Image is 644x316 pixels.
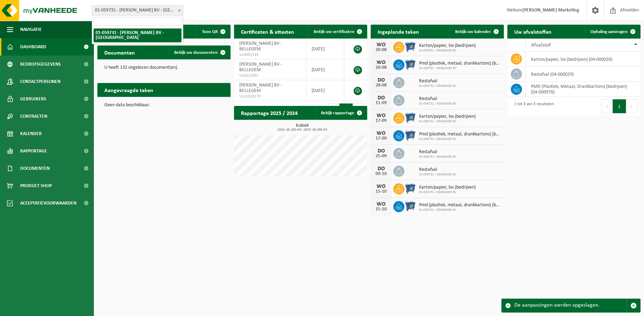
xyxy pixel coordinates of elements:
[404,111,416,123] img: WB-0660-HPE-BE-01
[507,25,558,38] h2: Uw afvalstoffen
[234,106,305,119] h2: Rapportage 2025 / 2024
[104,65,224,70] p: U heeft 132 ongelezen document(en).
[20,56,61,73] span: Bedrijfsgegevens
[374,118,388,123] div: 17-09
[419,155,457,159] span: 01-059731 - DEGRANDE BV
[94,28,182,42] li: 01-059731 - [PERSON_NAME] BV - [GEOGRAPHIC_DATA]
[20,108,47,125] span: Contracten
[239,73,301,78] span: VLA612931
[419,66,500,70] span: 01-059731 - DEGRANDE BV
[374,101,388,106] div: 11-09
[20,38,46,56] span: Dashboard
[20,73,61,90] span: Contactpersonen
[238,123,367,132] h3: Kubiek
[97,83,160,97] h2: Aangevraagde taken
[174,50,218,55] span: Bekijk uw documenten
[374,65,388,70] div: 20-08
[239,83,282,93] span: [PERSON_NAME] BV - BELLEGEM
[522,8,579,13] strong: [PERSON_NAME] Marketing
[404,58,416,70] img: WB-0660-HPE-BE-01
[306,80,344,101] td: [DATE]
[374,189,388,194] div: 15-10
[419,208,500,212] span: 01-059731 - DEGRANDE BV
[374,60,388,65] div: WO
[455,30,491,34] span: Bekijk uw kalender
[613,99,626,113] button: 1
[526,67,641,82] td: restafval (04-000029)
[404,129,416,141] img: WB-0660-HPE-BE-01
[419,167,457,173] span: Restafval
[374,77,388,83] div: DO
[450,25,503,39] a: Bekijk uw kalender
[20,160,50,177] span: Documenten
[419,43,476,49] span: Karton/papier, los (bedrijven)
[585,25,640,39] a: Ophaling aanvragen
[239,41,282,52] span: [PERSON_NAME] BV - BELLEGEM
[374,83,388,88] div: 28-08
[531,42,551,48] span: Afvalstof
[419,185,476,190] span: Karton/papier, los (bedrijven)
[419,96,457,102] span: Restafval
[196,25,230,39] button: Toon QR
[526,52,641,67] td: karton/papier, los (bedrijven) (04-000026)
[374,48,388,52] div: 20-08
[419,137,500,141] span: 01-059731 - DEGRANDE BV
[511,99,554,114] div: 1 tot 3 van 3 resultaten
[20,142,47,160] span: Rapportage
[419,114,476,119] span: Karton/papier, los (bedrijven)
[374,95,388,101] div: DO
[20,177,52,194] span: Product Shop
[374,131,388,136] div: WO
[238,128,367,132] span: 2024: 45,100 m3 - 2025: 29,260 m3
[374,42,388,48] div: WO
[419,149,457,155] span: Restafval
[315,106,367,120] a: Bekijk rapportage
[404,41,416,52] img: WB-0660-HPE-BE-01
[20,125,42,142] span: Kalender
[97,45,142,59] h2: Documenten
[371,25,426,38] h2: Ingeplande taken
[20,90,46,108] span: Gebruikers
[602,99,613,113] button: Previous
[419,202,500,208] span: Pmd (plastiek, metaal, drankkartons) (bedrijven)
[419,84,457,88] span: 01-059731 - DEGRANDE BV
[419,132,500,137] span: Pmd (plastiek, metaal, drankkartons) (bedrijven)
[308,25,367,39] a: Bekijk uw certificaten
[306,59,344,80] td: [DATE]
[514,299,627,312] div: De aanpassingen werden opgeslagen.
[374,136,388,141] div: 17-09
[306,39,344,59] td: [DATE]
[314,30,354,34] span: Bekijk uw certificaten
[374,201,388,207] div: WO
[374,166,388,172] div: DO
[92,6,183,15] span: 01-059731 - DEGRANDE BV - BELLEGEM
[20,194,77,212] span: Acceptatievoorwaarden
[419,173,457,177] span: 01-059731 - DEGRANDE BV
[526,82,641,97] td: PMD (Plastiek, Metaal, Drankkartons) (bedrijven) (04-000978)
[169,45,230,59] a: Bekijk uw documenten
[374,184,388,189] div: WO
[374,172,388,176] div: 09-10
[419,78,457,84] span: Restafval
[419,102,457,106] span: 01-059731 - DEGRANDE BV
[239,94,301,99] span: VLA1810179
[234,25,301,38] h2: Certificaten & attesten
[404,182,416,194] img: WB-0660-HPE-BE-01
[374,113,388,118] div: WO
[239,62,282,73] span: [PERSON_NAME] BV - BELLEGEM
[419,61,500,66] span: Pmd (plastiek, metaal, drankkartons) (bedrijven)
[419,190,476,194] span: 01-059731 - DEGRANDE BV
[92,5,183,16] span: 01-059731 - DEGRANDE BV - BELLEGEM
[404,200,416,212] img: WB-0660-HPE-BE-01
[374,207,388,212] div: 15-10
[374,148,388,154] div: DO
[419,49,476,53] span: 01-059731 - DEGRANDE BV
[626,99,637,113] button: Next
[590,30,628,34] span: Ophaling aanvragen
[104,103,224,108] p: Geen data beschikbaar.
[374,154,388,159] div: 25-09
[239,52,301,58] span: VLA901534
[419,119,476,124] span: 01-059731 - DEGRANDE BV
[20,21,42,38] span: Navigatie
[202,30,218,34] span: Toon QR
